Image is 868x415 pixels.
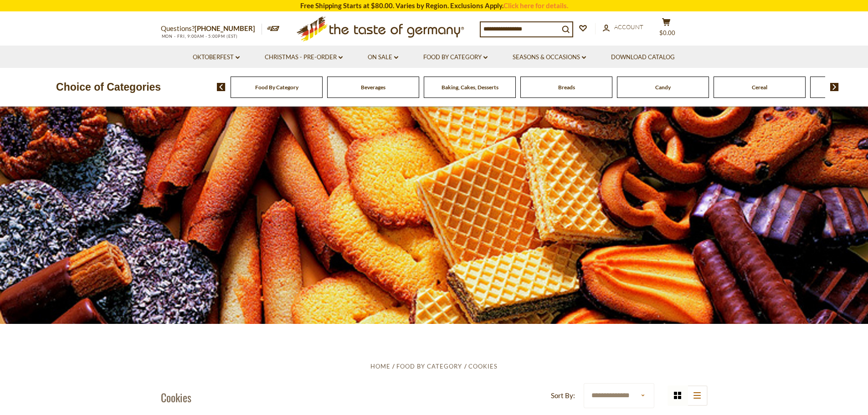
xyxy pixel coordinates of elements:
[468,363,498,370] a: Cookies
[423,52,488,62] a: Food By Category
[659,29,675,36] span: $0.00
[161,23,262,35] p: Questions?
[396,363,462,370] a: Food By Category
[265,52,343,62] a: Christmas - PRE-ORDER
[442,84,498,91] a: Baking, Cakes, Desserts
[558,84,575,91] a: Breads
[193,52,240,62] a: Oktoberfest
[655,84,671,91] a: Candy
[513,52,586,62] a: Seasons & Occasions
[255,84,298,91] a: Food By Category
[370,363,390,370] a: Home
[614,23,643,31] span: Account
[551,390,575,401] label: Sort By:
[611,52,675,62] a: Download Catalog
[368,52,398,62] a: On Sale
[653,18,680,41] button: $0.00
[752,84,767,91] a: Cereal
[830,83,839,91] img: next arrow
[503,1,568,10] a: Click here for details.
[603,22,643,32] a: Account
[195,24,255,32] a: [PHONE_NUMBER]
[161,390,191,404] h1: Cookies
[161,34,238,39] span: MON - FRI, 9:00AM - 5:00PM (EST)
[217,83,226,91] img: previous arrow
[361,84,385,91] a: Beverages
